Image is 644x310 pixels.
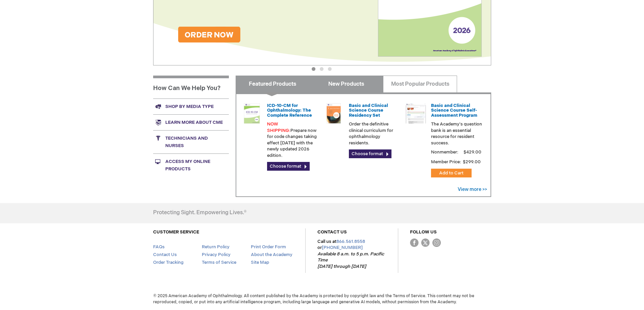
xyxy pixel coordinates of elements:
[153,260,184,265] a: Order Tracking
[267,103,312,118] a: ICD-10-CM for Ophthalmology: The Complete Reference
[153,98,229,114] a: Shop by media type
[462,159,482,165] span: $299.00
[322,245,363,250] a: [PHONE_NUMBER]
[153,244,165,250] a: FAQs
[431,148,458,157] strong: Nonmember:
[312,67,315,71] button: 1 of 3
[153,153,229,177] a: Access My Online Products
[202,260,236,265] a: Terms of Service
[242,103,262,123] img: 0120008u_42.png
[251,260,269,265] a: Site Map
[202,252,231,257] a: Privacy Policy
[410,229,437,235] a: FOLLOW US
[236,76,310,92] a: Featured Products
[349,149,391,158] a: Choose format
[431,159,461,165] strong: Member Price:
[336,239,365,244] a: 866.561.8558
[267,121,290,133] font: NOW SHIPPING:
[153,76,229,98] h1: How Can We Help You?
[439,170,463,176] span: Add to Cart
[410,238,419,247] img: Facebook
[431,103,477,118] a: Basic and Clinical Science Course Self-Assessment Program
[153,130,229,153] a: Technicians and nurses
[267,162,310,171] a: Choose format
[317,238,386,270] p: Call us at or
[309,76,383,92] a: New Products
[349,121,400,146] p: Order the definitive clinical curriculum for ophthalmology residents.
[328,67,332,71] button: 3 of 3
[431,121,482,146] p: The Academy's question bank is an essential resource for resident success.
[324,103,344,123] img: 02850963u_47.png
[462,149,482,155] span: $429.00
[267,121,318,159] p: Prepare now for code changes taking effect [DATE] with the newly updated 2026 edition.
[432,238,441,247] img: instagram
[406,103,426,123] img: bcscself_20.jpg
[251,252,292,257] a: About the Academy
[431,169,472,177] button: Add to Cart
[153,252,177,257] a: Contact Us
[153,210,246,216] h4: Protecting Sight. Empowering Lives.®
[317,229,347,235] a: CONTACT US
[202,244,230,250] a: Return Policy
[383,76,457,92] a: Most Popular Products
[317,251,384,269] em: Available 8 a.m. to 5 p.m. Pacific Time [DATE] through [DATE]
[320,67,324,71] button: 2 of 3
[421,238,430,247] img: Twitter
[458,187,487,192] a: View more >>
[148,293,496,305] span: © 2025 American Academy of Ophthalmology. All content published by the Academy is protected by co...
[251,244,286,250] a: Print Order Form
[153,114,229,130] a: Learn more about CME
[153,229,199,235] a: CUSTOMER SERVICE
[349,103,388,118] a: Basic and Clinical Science Course Residency Set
